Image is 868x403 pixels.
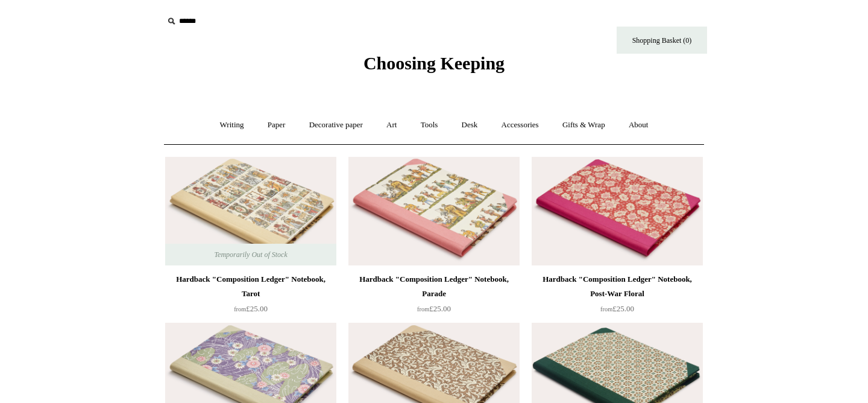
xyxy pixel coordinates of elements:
[535,272,700,301] div: Hardback "Composition Ledger" Notebook, Post-War Floral
[363,53,505,73] span: Choosing Keeping
[532,157,703,265] a: Hardback "Composition Ledger" Notebook, Post-War Floral Hardback "Composition Ledger" Notebook, P...
[600,304,634,313] span: £25.00
[234,304,268,313] span: £25.00
[417,306,429,313] span: from
[617,27,707,54] a: Shopping Basket (0)
[410,109,449,141] a: Tools
[168,272,333,301] div: Hardback "Composition Ledger" Notebook, Tarot
[376,109,407,141] a: Art
[165,157,336,265] a: Hardback "Composition Ledger" Notebook, Tarot Hardback "Composition Ledger" Notebook, Tarot Tempo...
[234,306,246,313] span: from
[417,304,451,313] span: £25.00
[209,109,255,141] a: Writing
[351,272,517,301] div: Hardback "Composition Ledger" Notebook, Parade
[202,244,299,265] span: Temporarily Out of Stock
[348,157,520,265] img: Hardback "Composition Ledger" Notebook, Parade
[165,157,336,265] img: Hardback "Composition Ledger" Notebook, Tarot
[491,109,550,141] a: Accessories
[552,109,616,141] a: Gifts & Wrap
[451,109,489,141] a: Desk
[165,272,336,322] a: Hardback "Composition Ledger" Notebook, Tarot from£25.00
[532,157,703,265] img: Hardback "Composition Ledger" Notebook, Post-War Floral
[348,272,520,322] a: Hardback "Composition Ledger" Notebook, Parade from£25.00
[532,272,703,322] a: Hardback "Composition Ledger" Notebook, Post-War Floral from£25.00
[257,109,297,141] a: Paper
[600,306,612,313] span: from
[363,63,505,71] a: Choosing Keeping
[618,109,659,141] a: About
[348,157,520,265] a: Hardback "Composition Ledger" Notebook, Parade Hardback "Composition Ledger" Notebook, Parade
[298,109,374,141] a: Decorative paper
